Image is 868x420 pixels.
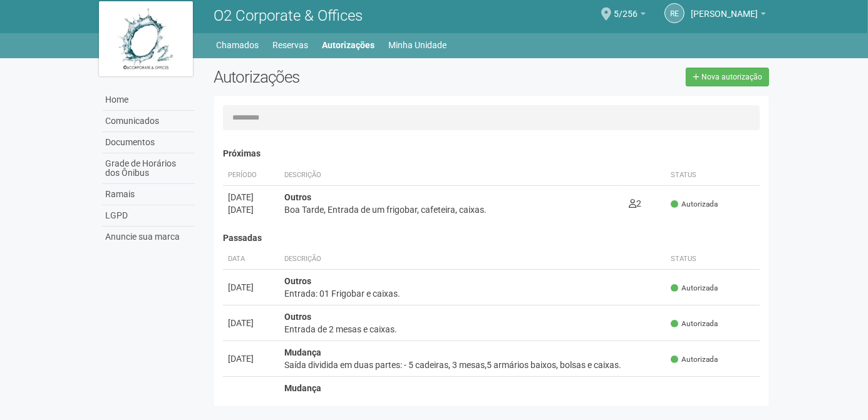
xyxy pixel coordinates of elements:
span: O2 Corporate & Offices [214,7,363,24]
div: [DATE] [228,394,274,407]
div: [DATE] [228,203,274,216]
a: Chamados [216,36,259,54]
a: Autorizações [322,36,375,54]
a: Nova autorização [686,68,769,86]
th: Status [666,249,760,270]
div: [DATE] [228,317,274,329]
a: [PERSON_NAME] [691,11,766,21]
th: Descrição [279,249,666,270]
div: Saída dividida em duas partes: 25 /27 - 3 cadeiras, 1 mesa,1 filtro, cafeteira, bolsas e caixas. ... [284,394,661,419]
a: Minha Unidade [388,36,447,54]
div: [DATE] [228,191,274,203]
a: 5/256 [614,11,646,21]
span: Autorizada [671,354,718,365]
strong: Outros [284,276,311,286]
a: RE [664,3,685,23]
span: Autorizada [671,283,718,294]
div: [DATE] [228,281,274,294]
a: Reservas [272,36,308,54]
strong: Mudança [284,347,321,357]
div: Entrada de 2 mesas e caixas. [284,323,661,335]
th: Período [223,165,279,186]
span: Nova autorização [701,73,762,81]
h4: Passadas [223,233,760,243]
a: Grade de Horários dos Ônibus [102,153,195,184]
strong: Outros [284,312,311,322]
div: Boa Tarde, Entrada de um frigobar, cafeteira, caixas. [284,203,619,216]
th: Descrição [279,165,624,186]
th: Data [223,249,279,270]
span: 2 [629,198,641,208]
span: Autorizada [671,199,718,210]
div: [DATE] [228,352,274,365]
div: Saída dividida em duas partes: - 5 cadeiras, 3 mesas,5 armários baixos, bolsas e caixas. [284,359,661,371]
a: Home [102,90,195,111]
a: Documentos [102,132,195,153]
a: Comunicados [102,111,195,132]
div: Entrada: 01 Frigobar e caixas. [284,287,661,300]
a: Anuncie sua marca [102,227,195,247]
img: logo.jpg [99,1,193,76]
h4: Próximas [223,149,760,158]
span: Autorizada [671,396,718,407]
span: Autorizada [671,319,718,329]
strong: Outros [284,192,311,202]
h2: Autorizações [214,68,482,86]
strong: Mudança [284,383,321,393]
a: Ramais [102,184,195,205]
a: LGPD [102,205,195,227]
th: Status [666,165,760,186]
